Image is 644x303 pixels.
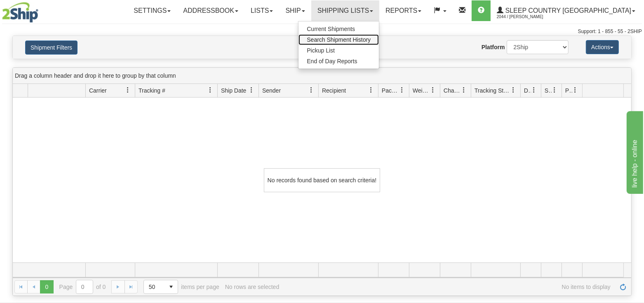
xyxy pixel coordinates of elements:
[262,86,281,95] span: Sender
[307,58,357,64] span: End of Day Reports
[625,109,643,193] iframe: chat widget
[59,280,106,294] span: Page of 0
[364,83,378,97] a: Recipient filter column settings
[457,83,471,97] a: Charge filter column settings
[497,13,559,21] span: 2044 / [PERSON_NAME]
[149,283,160,291] span: 50
[307,47,335,54] span: Pickup List
[298,45,379,56] a: Pickup List
[395,83,409,97] a: Packages filter column settings
[322,86,346,95] span: Recipient
[307,26,355,32] span: Current Shipments
[426,83,440,97] a: Weight filter column settings
[143,280,219,294] span: items per page
[548,83,562,97] a: Shipment Issues filter column settings
[503,7,631,14] span: Sleep Country [GEOGRAPHIC_DATA]
[307,36,371,43] span: Search Shipment History
[264,168,380,192] div: No records found based on search criteria!
[244,0,279,21] a: Lists
[586,40,619,54] button: Actions
[285,284,611,290] span: No items to display
[298,56,379,67] a: End of Day Reports
[506,83,520,97] a: Tracking Status filter column settings
[382,86,399,95] span: Packages
[413,86,430,95] span: Weight
[2,2,38,23] img: logo2044.jpg
[482,43,505,51] label: Platform
[221,86,246,95] span: Ship Date
[121,83,135,97] a: Carrier filter column settings
[527,83,541,97] a: Delivery Status filter column settings
[177,0,244,21] a: Addressbook
[279,0,311,21] a: Ship
[491,0,642,21] a: Sleep Country [GEOGRAPHIC_DATA] 2044 / [PERSON_NAME]
[311,0,379,21] a: Shipping lists
[40,280,53,293] span: Page 0
[568,83,582,97] a: Pickup Status filter column settings
[25,41,78,55] button: Shipment Filters
[165,280,178,293] span: select
[244,83,259,97] a: Ship Date filter column settings
[225,284,280,290] div: No rows are selected
[304,83,318,97] a: Sender filter column settings
[565,86,572,95] span: Pickup Status
[6,5,76,15] div: live help - online
[444,86,461,95] span: Charge
[524,86,531,95] span: Delivery Status
[475,86,510,95] span: Tracking Status
[379,0,428,21] a: Reports
[13,68,631,84] div: grid grouping header
[2,28,642,35] div: Support: 1 - 855 - 55 - 2SHIP
[139,86,165,95] span: Tracking #
[545,86,552,95] span: Shipment Issues
[89,86,107,95] span: Carrier
[127,0,177,21] a: Settings
[203,83,217,97] a: Tracking # filter column settings
[298,24,379,34] a: Current Shipments
[298,34,379,45] a: Search Shipment History
[143,280,178,294] span: Page sizes drop down
[616,280,630,293] a: Refresh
